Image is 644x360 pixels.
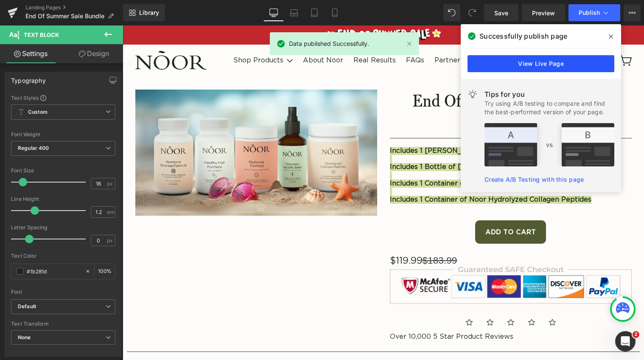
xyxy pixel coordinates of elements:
[267,138,447,145] strong: Includes 1 Bottle of [PERSON_NAME] Growth Spray
[139,9,159,17] span: Library
[267,86,509,108] h1: (35% OFF)
[11,321,115,327] div: Text Transform
[107,238,114,243] span: px
[479,31,567,41] span: Successfully publish page
[289,39,369,48] span: Data published Successfully.
[11,289,115,295] div: Font
[522,4,565,21] a: Preview
[633,331,639,338] span: 2
[95,264,115,279] div: %
[353,195,423,218] button: Add To Cart
[11,94,115,101] div: Text Styles
[107,209,114,215] span: em
[28,109,48,116] b: Custom
[532,8,555,17] span: Preview
[24,31,59,38] span: Text Block
[267,155,427,161] strong: Includes 1 Container of Noor Radiance Formula
[484,89,614,99] div: Tips for you
[412,31,462,39] span: Take Hair Quiz
[10,22,87,48] a: Noor Hair
[283,31,302,38] a: FAQs
[304,4,325,21] a: Tablet
[267,171,469,177] strong: Includes 1 Container of Noor Hydrolyzed Collagen Peptides
[18,334,31,340] b: None
[284,4,304,21] a: Laptop
[484,123,614,166] img: tip.png
[624,4,641,21] button: More
[267,122,420,129] strong: Includes 1 [PERSON_NAME] Balance Bundle
[615,331,636,352] iframe: Intercom live chat
[484,176,584,183] a: Create A/B Testing with this page
[468,55,614,72] a: View Live Page
[11,253,115,259] div: Text Color
[464,4,481,21] button: Redo
[484,99,614,116] div: Try using A/B testing to compare and find the best-performed version of your page.
[111,31,164,39] a: Shop Products
[267,307,509,315] p: Over 10,000 5 Star Product Reviews
[13,25,84,45] img: Noor Hair
[568,4,620,21] button: Publish
[123,4,165,21] a: New Library
[325,4,345,21] a: Mobile
[63,44,125,63] a: Design
[180,31,221,38] a: About Noor
[107,181,114,186] span: px
[18,145,49,151] b: Regular 400
[494,8,508,17] span: Save
[11,196,115,202] div: Line Height
[399,27,476,44] a: Take Hair Quiz
[25,4,123,11] a: Landing Pages
[11,132,115,138] div: Font Weight
[27,267,81,276] input: Color
[11,72,46,84] div: Typography
[203,3,318,15] img: sale
[18,303,36,310] i: Default
[312,31,370,38] a: Partner Program
[468,89,478,99] img: light.svg
[263,4,284,21] a: Desktop
[25,13,104,20] span: End Of Summer Sale Bundle
[11,225,115,231] div: Letter Spacing
[231,31,273,38] a: Real Results
[579,9,600,16] span: Publish
[11,168,115,174] div: Font Size
[443,4,460,21] button: Undo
